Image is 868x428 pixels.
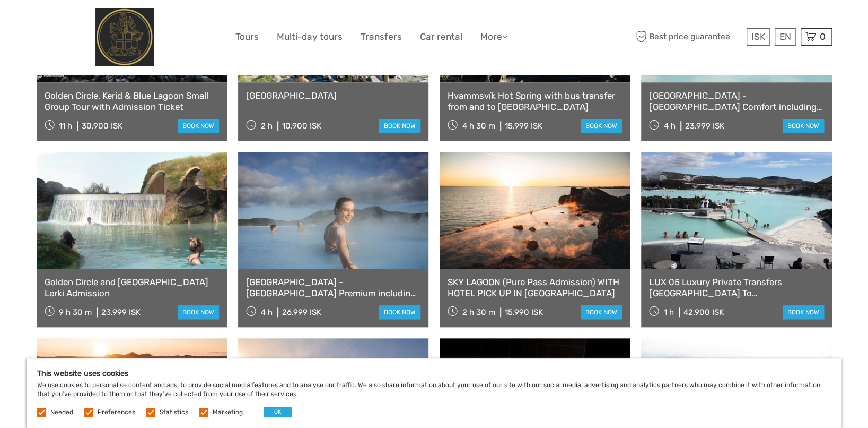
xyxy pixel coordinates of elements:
[45,90,219,112] a: Golden Circle, Kerid & Blue Lagoon Small Group Tour with Admission Ticket
[783,305,824,319] a: book now
[361,29,402,45] a: Transfers
[505,307,543,317] div: 15.990 ISK
[581,119,622,133] a: book now
[246,277,420,298] a: [GEOGRAPHIC_DATA] - [GEOGRAPHIC_DATA] Premium including admission
[751,31,765,42] span: ISK
[277,29,343,45] a: Multi-day tours
[581,305,622,319] a: book now
[633,28,744,46] span: Best price guarantee
[282,121,321,131] div: 10.900 ISK
[45,277,219,298] a: Golden Circle and [GEOGRAPHIC_DATA] Lerki Admission
[37,369,831,378] h5: This website uses cookies
[448,277,622,298] a: SKY LAGOON (Pure Pass Admission) WITH HOTEL PICK UP IN [GEOGRAPHIC_DATA]
[178,119,219,133] a: book now
[775,28,796,46] div: EN
[448,90,622,112] a: Hvammsvík Hot Spring with bus transfer from and to [GEOGRAPHIC_DATA]
[379,305,420,319] a: book now
[27,358,841,428] div: We use cookies to personalise content and ads, to provide social media features and to analyse ou...
[101,307,141,317] div: 23.999 ISK
[420,29,462,45] a: Car rental
[480,29,508,45] a: More
[282,307,321,317] div: 26.999 ISK
[379,119,420,133] a: book now
[213,408,243,417] label: Marketing
[462,307,495,317] span: 2 h 30 m
[264,407,292,417] button: OK
[685,121,724,131] div: 23.999 ISK
[246,90,420,101] a: [GEOGRAPHIC_DATA]
[235,29,259,45] a: Tours
[783,119,824,133] a: book now
[261,121,273,131] span: 2 h
[683,307,724,317] div: 42.900 ISK
[649,277,823,298] a: LUX 05 Luxury Private Transfers [GEOGRAPHIC_DATA] To [GEOGRAPHIC_DATA]
[59,121,72,131] span: 11 h
[95,8,154,66] img: City Center Hotel
[82,121,122,131] div: 30.900 ISK
[50,408,73,417] label: Needed
[462,121,495,131] span: 4 h 30 m
[178,305,219,319] a: book now
[261,307,273,317] span: 4 h
[664,307,674,317] span: 1 h
[59,307,92,317] span: 9 h 30 m
[160,408,188,417] label: Statistics
[818,31,827,42] span: 0
[98,408,135,417] label: Preferences
[664,121,676,131] span: 4 h
[505,121,542,131] div: 15.999 ISK
[649,90,823,112] a: [GEOGRAPHIC_DATA] - [GEOGRAPHIC_DATA] Comfort including admission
